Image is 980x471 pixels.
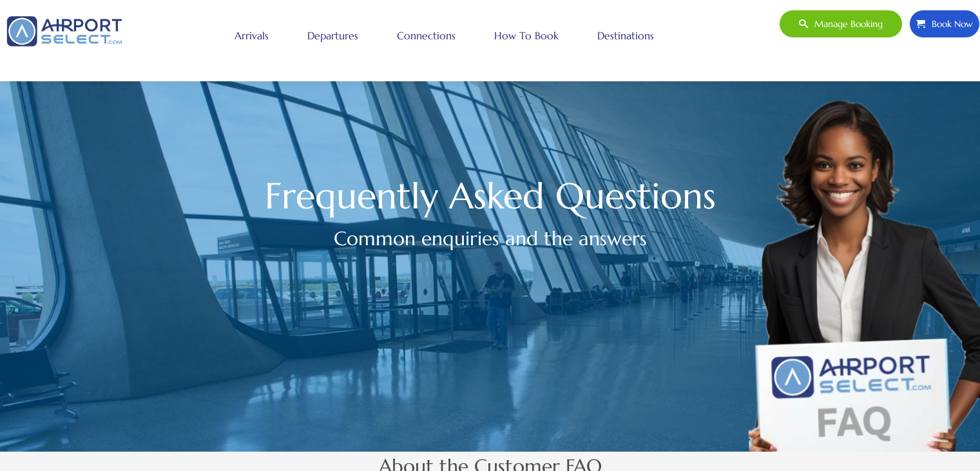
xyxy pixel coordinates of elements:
a: Destinations [594,19,657,52]
h2: Common enquiries and the answers [70,224,910,253]
a: Arrivals [231,19,272,52]
span: Book Now [925,10,973,37]
a: Manage booking [779,10,903,38]
h1: Frequently Asked Questions [70,181,910,211]
a: Connections [394,19,459,52]
span: Manage booking [808,10,883,37]
a: Departures [304,19,361,52]
a: Book Now [909,10,980,38]
a: How to book [491,19,562,52]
